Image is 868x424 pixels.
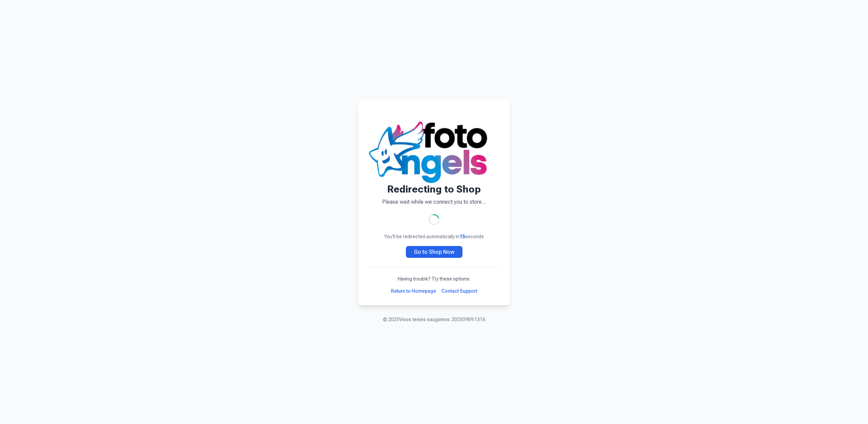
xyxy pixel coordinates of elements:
[383,316,485,323] p: © 2025 Visos teisės saugomos. 20250909.1316
[406,246,462,258] a: Go to Shop Now
[459,234,465,239] span: 15
[441,288,477,294] a: Contact Support
[369,275,499,282] p: Having trouble? Try these options:
[369,233,499,240] p: You'll be redirected automatically in seconds
[369,183,499,195] h1: Redirecting to Shop
[369,198,499,206] p: Please wait while we connect you to store...
[391,288,436,294] a: Return to Homepage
